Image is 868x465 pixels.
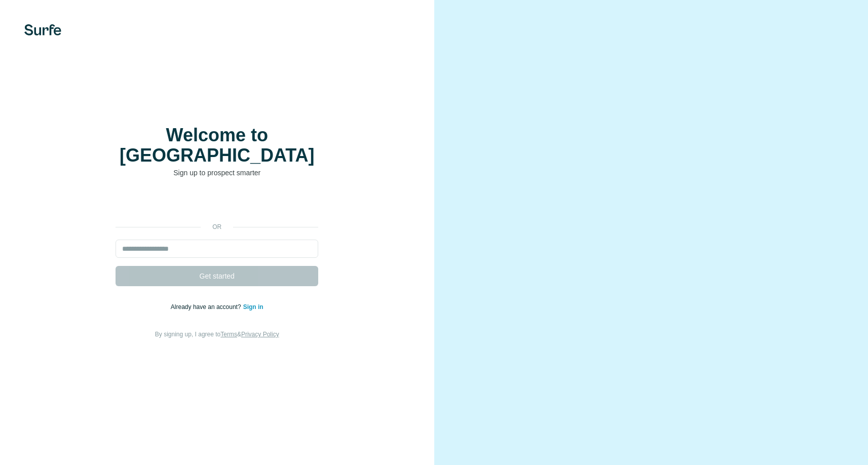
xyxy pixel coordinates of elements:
[110,193,323,215] iframe: Sign in with Google Button
[116,168,318,178] p: Sign up to prospect smarter
[241,331,279,338] a: Privacy Policy
[171,303,243,311] span: Already have an account?
[116,125,318,166] h1: Welcome to [GEOGRAPHIC_DATA]
[155,331,279,338] span: By signing up, I agree to &
[243,303,263,311] a: Sign in
[24,24,61,35] img: Surfe's logo
[201,222,233,231] p: or
[220,331,237,338] a: Terms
